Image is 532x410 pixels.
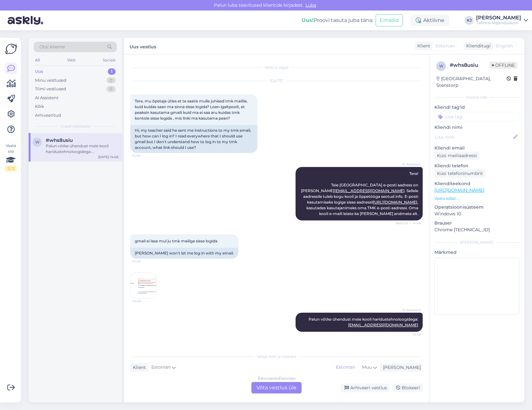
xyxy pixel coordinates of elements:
div: Valige keel ja vastake [130,354,423,359]
div: Minu vestlused [35,77,66,84]
span: Tere, mu õpetaja ütles et ta saatis mulle juhised tmk mailile, kuid kuidas saan ma sinna sisse lo... [135,99,249,121]
div: Arhiveeritud [35,112,61,119]
div: 1 [108,68,116,75]
div: All [34,56,41,64]
span: English [496,43,513,49]
span: w [35,140,39,144]
p: Vaata edasi ... [434,196,519,201]
a: [URL][DOMAIN_NAME] [434,187,484,193]
img: Attachment [131,273,156,298]
span: Muu [362,364,372,370]
div: Hi, my teacher said he sent me instructions to my tmk email, but how can I log in? I read everywh... [130,125,257,153]
a: [EMAIL_ADDRESS][DOMAIN_NAME] [348,323,418,327]
div: Tallinna Majanduskool [476,20,521,25]
a: [URL][DOMAIN_NAME] [373,200,417,205]
div: 0 [106,86,116,92]
div: 2 / 3 [5,166,17,171]
a: [EMAIL_ADDRESS][DOMAIN_NAME] [334,188,405,193]
p: Operatsioonisüsteem [434,204,519,211]
p: Märkmed [434,249,519,256]
span: 14:48 [132,259,156,264]
span: w [439,64,443,68]
span: Palun võtke ühendust meie kooli haridustehnoloogidega: [309,317,418,327]
p: Klienditeekond [434,180,519,187]
div: Vestlus algas [130,65,423,70]
div: Vaata siia [5,143,17,171]
div: AI Assistent [35,95,58,101]
div: Aktiivne [411,15,449,26]
div: Proovi tasuta juba täna: [302,17,373,24]
div: 0 [106,77,116,84]
div: Palun võtke ühendust meie kooli haridustehnoloogidega: [EMAIL_ADDRESS][DOMAIN_NAME] [46,143,118,155]
div: [GEOGRAPHIC_DATA], Stenstorp [436,75,507,89]
label: Uus vestlus [130,42,156,50]
p: Kliendi tag'id [434,104,519,111]
span: AI Assistent [397,162,421,167]
div: Küsi telefoninumbrit [434,169,486,178]
div: Estonian to Estonian [258,376,296,381]
span: 14:48 [397,332,421,337]
a: [PERSON_NAME]Tallinna Majanduskool [476,15,528,25]
p: Brauser [434,220,519,226]
div: Klient [130,364,146,371]
p: Windows 10 [434,211,519,217]
span: 14:48 [133,299,156,303]
span: #whs8usiu [46,137,73,143]
span: Otsi kliente [39,44,65,50]
span: Offline [489,62,517,69]
span: gmail ei lase mul ju tmk mailiga sisse logida [135,239,217,243]
div: Estonian [333,363,358,372]
div: # whs8usiu [450,61,489,69]
span: 14:46 [132,153,156,158]
div: Arhiveeri vestlus [341,384,390,392]
div: [DATE] 14:48 [98,155,118,159]
input: Lisa nimi [435,134,512,141]
div: Klient [415,43,430,49]
p: Kliendi nimi [434,124,519,131]
button: Emailid [376,14,403,26]
div: [PERSON_NAME] won't let me log in with my email. [130,248,238,259]
div: Kliendi info [434,94,519,100]
span: AI Assistent [397,308,421,312]
div: Blokeeri [392,384,423,392]
img: Askly Logo [5,43,17,55]
b: Uus! [302,17,314,23]
span: Nähtud ✓ 14:46 [396,221,421,226]
div: Võta vestlus üle [251,382,302,393]
div: Socials [101,56,117,64]
div: [PERSON_NAME] [380,364,421,371]
div: [PERSON_NAME] [476,15,521,20]
span: Estonian [436,43,455,49]
div: Tiimi vestlused [35,86,66,92]
span: Estonian [151,364,171,371]
div: KJ [465,16,474,25]
div: Kõik [35,103,44,110]
input: Lisa tag [434,112,519,122]
div: Klienditugi [464,43,491,49]
div: Uus [35,68,43,75]
div: Web [66,56,77,64]
span: Uued vestlused [61,123,90,129]
div: [DATE] [130,78,423,84]
div: Küsi meiliaadressi [434,151,480,160]
p: Kliendi telefon [434,163,519,169]
p: Chrome [TECHNICAL_ID] [434,226,519,233]
div: [PERSON_NAME] [434,240,519,245]
span: Luba [304,2,318,8]
p: Kliendi email [434,145,519,151]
